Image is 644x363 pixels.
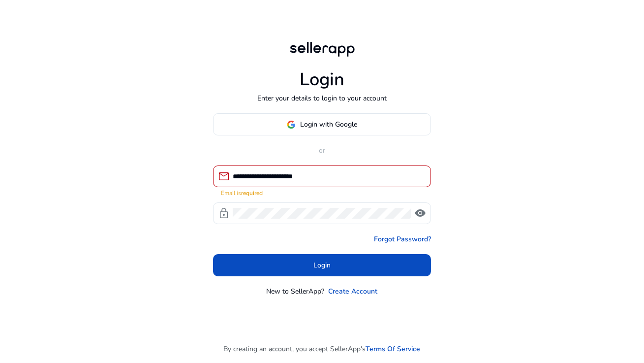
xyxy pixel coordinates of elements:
a: Forgot Password? [374,234,431,244]
span: mail [218,170,230,182]
span: Login with Google [301,119,358,130]
p: New to SellerApp? [267,286,325,297]
p: or [213,145,431,156]
h1: Login [300,69,344,90]
a: Create Account [329,286,378,297]
a: Terms Of Service [366,344,421,354]
strong: required [241,189,263,197]
button: Login [213,254,431,276]
span: visibility [414,207,426,219]
button: Login with Google [213,113,431,135]
img: google-logo.svg [287,120,296,129]
mat-error: Email is [221,187,423,198]
span: Login [313,260,331,270]
span: lock [218,207,230,219]
p: Enter your details to login to your account [257,93,387,103]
